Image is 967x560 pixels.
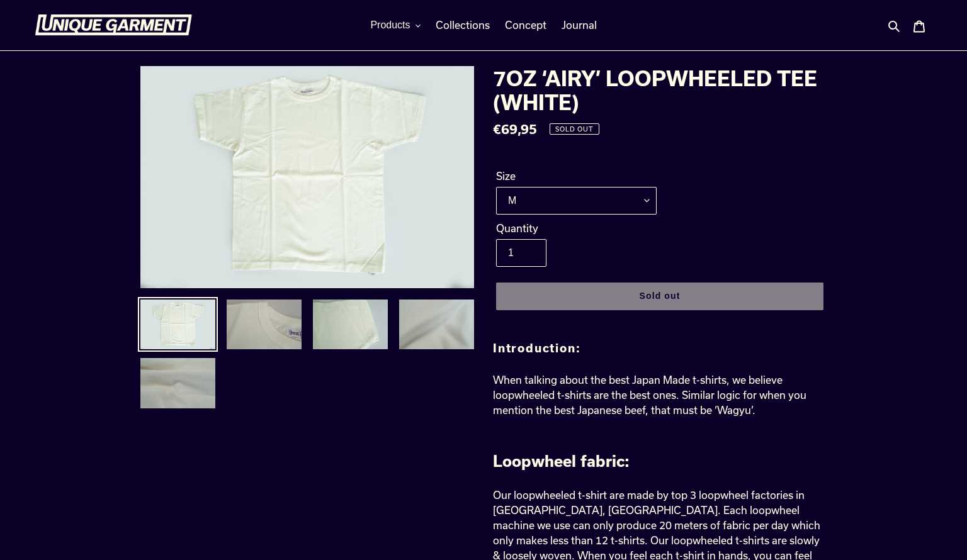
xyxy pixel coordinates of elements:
[555,16,603,35] a: Journal
[493,342,827,356] h2: Introduction:
[493,121,537,137] span: €69,95
[505,19,546,31] span: Concept
[493,452,630,470] span: Loopwheel fabric:
[640,291,681,301] span: Sold out
[429,16,496,35] a: Collections
[562,19,597,31] span: Journal
[35,14,192,36] img: Unique Garment
[225,298,303,351] img: Load image into Gallery viewer, 7OZ ‘AIRY’ LOOPWHEELED TEE (WHITE)
[496,221,657,236] label: Quantity
[139,357,217,410] img: Load image into Gallery viewer, 7OZ ‘AIRY’ LOOPWHEELED TEE (WHITE)
[496,283,823,310] button: Sold out
[493,374,806,416] span: When talking about the best Japan Made t-shirts, we believe loopwheeled t-shirts are the best one...
[364,16,426,35] button: Products
[370,20,410,31] span: Products
[499,16,553,35] a: Concept
[496,169,657,184] label: Size
[555,126,594,132] span: Sold out
[312,298,389,351] img: Load image into Gallery viewer, 7OZ ‘AIRY’ LOOPWHEELED TEE (WHITE)
[436,19,490,31] span: Collections
[139,298,217,351] img: Load image into Gallery viewer, 7OZ ‘AIRY’ LOOPWHEELED TEE (WHITE)
[398,298,475,351] img: Load image into Gallery viewer, 7OZ ‘AIRY’ LOOPWHEELED TEE (WHITE)
[493,66,827,115] h1: 7OZ ‘AIRY’ LOOPWHEELED TEE (WHITE)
